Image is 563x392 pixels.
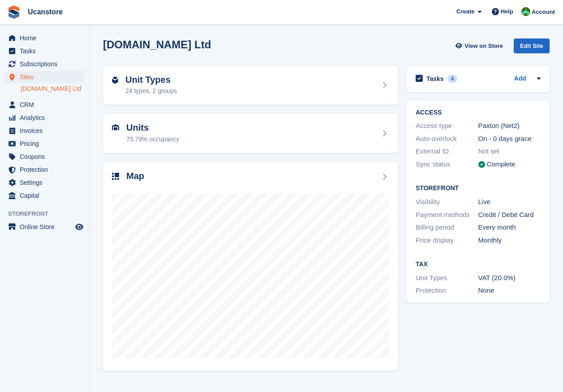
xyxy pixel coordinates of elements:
[103,66,398,105] a: Unit Types 24 types, 2 groups
[74,222,85,232] a: Preview store
[487,159,516,170] div: Complete
[416,109,541,116] h2: ACCESS
[126,123,179,133] h2: Units
[501,7,513,16] span: Help
[20,98,73,111] span: CRM
[125,86,177,96] div: 24 types, 2 groups
[532,8,555,17] span: Account
[4,32,85,44] a: menu
[20,71,73,83] span: Sites
[514,38,550,57] a: Edit Site
[4,150,85,163] a: menu
[416,235,478,246] div: Price display
[112,124,119,131] img: unit-icn-7be61d7bf1b0ce9d3e12c5938cc71ed9869f7b940bace4675aadf7bd6d80202e.svg
[112,173,119,180] img: map-icn-33ee37083ee616e46c38cad1a60f524a97daa1e2b2c8c0bc3eb3415660979fc1.svg
[478,197,541,207] div: Live
[416,222,478,233] div: Billing period
[4,221,85,233] a: menu
[416,210,478,220] div: Payment methods
[4,71,85,83] a: menu
[4,98,85,111] a: menu
[20,137,73,150] span: Pricing
[20,111,73,124] span: Analytics
[426,75,444,83] h2: Tasks
[416,197,478,207] div: Visibility
[478,134,541,144] div: On - 0 days grace
[7,5,21,19] img: stora-icon-8386f47178a22dfd0bd8f6a31ec36ba5ce8667c1dd55bd0f319d3a0aa187defe.svg
[4,45,85,57] a: menu
[20,189,73,202] span: Capital
[126,135,179,144] div: 75.79% occupancy
[456,7,474,16] span: Create
[20,45,73,57] span: Tasks
[4,137,85,150] a: menu
[4,176,85,189] a: menu
[416,273,478,283] div: Unit Types
[4,58,85,70] a: menu
[20,58,73,70] span: Subscriptions
[478,210,541,220] div: Credit / Debit Card
[20,32,73,44] span: Home
[103,38,211,51] h2: [DOMAIN_NAME] Ltd
[125,75,177,85] h2: Unit Types
[4,163,85,176] a: menu
[20,150,73,163] span: Coupons
[478,146,541,157] div: Not set
[416,261,541,268] h2: Tax
[112,77,118,84] img: unit-type-icn-2b2737a686de81e16bb02015468b77c625bbabd49415b5ef34ead5e3b44a266d.svg
[478,273,541,283] div: VAT (20.0%)
[126,171,144,181] h2: Map
[21,85,85,93] a: [DOMAIN_NAME] Ltd
[20,163,73,176] span: Protection
[416,121,478,131] div: Access type
[103,114,398,153] a: Units 75.79% occupancy
[4,111,85,124] a: menu
[20,176,73,189] span: Settings
[20,124,73,137] span: Invoices
[521,7,530,16] img: Leanne Tythcott
[478,222,541,233] div: Every month
[454,38,507,53] a: View on Store
[4,124,85,137] a: menu
[416,134,478,144] div: Auto-overlock
[416,285,478,296] div: Protection
[447,75,458,83] div: 4
[24,4,66,19] a: Ucanstore
[20,221,73,233] span: Online Store
[478,121,541,131] div: Paxton (Net2)
[416,146,478,157] div: External ID
[478,285,541,296] div: None
[464,42,503,51] span: View on Store
[416,159,478,170] div: Sync status
[8,209,89,218] span: Storefront
[4,189,85,202] a: menu
[103,162,398,371] a: Map
[416,185,541,192] h2: Storefront
[514,38,550,53] div: Edit Site
[478,235,541,246] div: Monthly
[514,74,526,84] a: Add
